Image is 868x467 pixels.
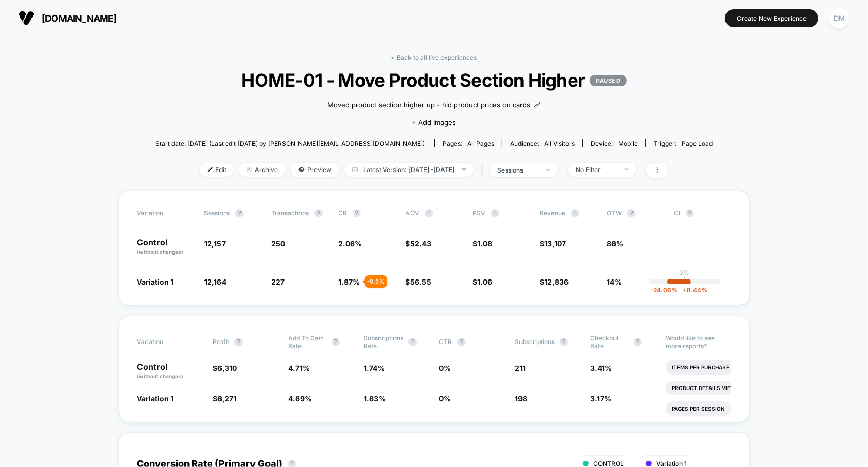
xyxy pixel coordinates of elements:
[478,277,493,286] span: 1.06
[204,277,227,286] span: 12,164
[406,239,432,248] span: $
[137,248,184,255] span: (without changes)
[391,54,477,61] a: < Back to all live experiences
[625,168,628,170] img: end
[137,238,194,256] p: Control
[137,209,194,217] span: Variation
[339,239,362,248] span: 2.06 %
[411,277,432,286] span: 56.55
[352,167,358,172] img: calendar
[497,166,539,174] div: sessions
[666,334,731,350] p: Would like to see more reports?
[479,163,490,178] span: |
[272,209,309,217] span: Transactions
[540,277,569,286] span: $
[546,169,550,171] img: end
[443,139,494,147] div: Pages:
[590,75,626,86] p: PAUSED
[654,139,713,147] div: Trigger:
[19,10,34,26] img: Visually logo
[288,394,312,403] span: 4.69 %
[618,139,638,147] span: mobile
[204,209,230,217] span: Sessions
[364,394,386,403] span: 1.63 %
[607,239,624,248] span: 86%
[365,275,387,288] div: - 9.3 %
[473,209,486,217] span: PSV
[213,394,236,403] span: $
[590,364,612,372] span: 3.41 %
[344,163,474,177] span: Latest Version: [DATE] - [DATE]
[467,139,494,147] span: all pages
[332,338,340,346] button: ?
[666,401,731,416] li: Pages Per Session
[627,209,636,217] button: ?
[239,163,286,177] span: Archive
[829,8,849,28] div: DM
[137,334,194,350] span: Variation
[425,209,433,217] button: ?
[213,364,237,372] span: $
[247,167,252,172] img: end
[571,209,579,217] button: ?
[666,360,735,375] li: Items Per Purchase
[560,338,568,346] button: ?
[684,276,686,284] p: |
[544,139,575,147] span: All Visitors
[439,364,451,372] span: 0 %
[725,9,818,27] button: Create New Experience
[478,239,493,248] span: 1.08
[607,277,622,286] span: 14%
[682,139,713,147] span: Page Load
[364,364,385,372] span: 1.74 %
[515,338,555,346] span: Subscriptions
[339,277,360,286] span: 1.87 %
[540,239,566,248] span: $
[137,394,174,403] span: Variation 1
[473,239,493,248] span: $
[545,239,566,248] span: 13,107
[683,286,687,294] span: +
[515,394,527,403] span: 198
[213,338,229,346] span: Profit
[650,286,677,294] span: -24.06 %
[291,163,339,177] span: Preview
[686,209,694,217] button: ?
[406,277,432,286] span: $
[607,209,664,217] span: OTW
[234,338,243,346] button: ?
[364,334,403,350] span: Subscriptions Rate
[137,363,202,380] p: Control
[408,338,417,346] button: ?
[515,364,526,372] span: 211
[491,209,499,217] button: ?
[137,373,184,379] span: (without changes)
[576,166,617,174] div: No Filter
[42,13,117,24] span: [DOMAIN_NAME]
[155,139,425,147] span: Start date: [DATE] (Last edit [DATE] by [PERSON_NAME][EMAIL_ADDRESS][DOMAIN_NAME])
[208,167,213,172] img: edit
[411,239,432,248] span: 52.43
[540,209,566,217] span: Revenue
[15,10,120,26] button: [DOMAIN_NAME]
[680,269,690,276] p: 0%
[439,394,451,403] span: 0 %
[406,209,420,217] span: AOV
[457,338,466,346] button: ?
[674,209,731,217] span: CI
[137,277,174,286] span: Variation 1
[439,338,452,346] span: CTR
[200,163,234,177] span: Edit
[677,286,707,294] span: 8.44 %
[183,69,685,91] span: HOME-01 - Move Product Section Higher
[217,394,236,403] span: 6,271
[288,364,310,372] span: 4.71 %
[590,394,611,403] span: 3.17 %
[545,277,569,286] span: 12,836
[272,277,285,286] span: 227
[204,239,226,248] span: 12,157
[353,209,361,217] button: ?
[473,277,493,286] span: $
[826,8,853,29] button: DM
[328,100,531,111] span: Moved product section higher up - hid product prices on cards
